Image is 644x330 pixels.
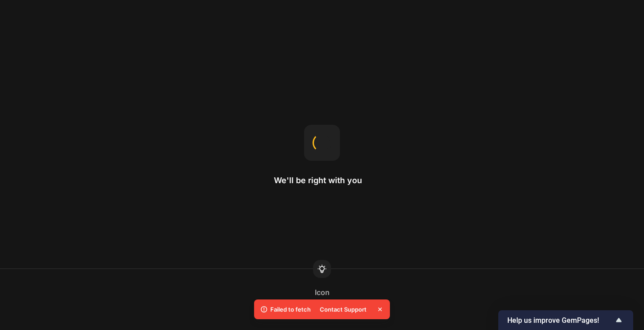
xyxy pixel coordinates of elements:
[315,287,330,298] div: Icon
[507,315,624,326] button: Show survey - Help us improve GemPages!
[314,303,372,316] div: Contact Support
[274,175,370,186] h2: We'll be right with you
[270,305,311,314] p: Failed to fetch
[507,316,613,325] span: Help us improve GemPages!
